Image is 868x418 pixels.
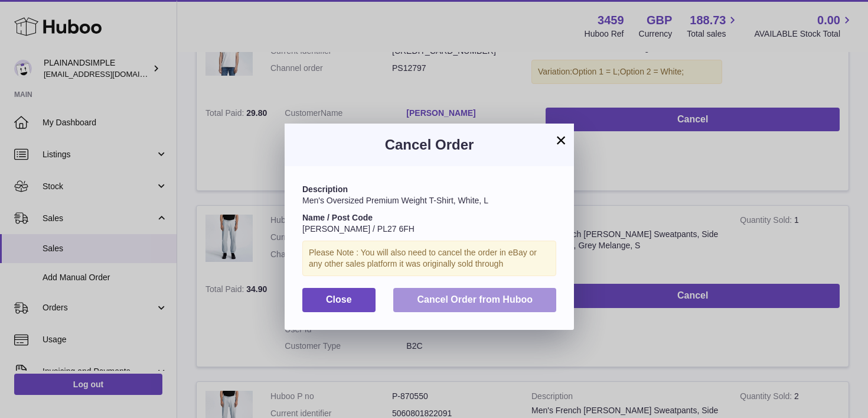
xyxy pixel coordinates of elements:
button: Cancel Order from Huboo [393,288,556,312]
span: Cancel Order from Huboo [417,294,533,304]
span: Men's Oversized Premium Weight T-Shirt, White, L [302,196,488,205]
span: Close [326,294,352,304]
h3: Cancel Order [302,135,556,154]
span: [PERSON_NAME] / PL27 6FH [302,224,415,234]
strong: Description [302,184,348,194]
div: Please Note : You will also need to cancel the order in eBay or any other sales platform it was o... [302,241,556,276]
button: Close [302,288,376,312]
button: × [554,133,568,147]
strong: Name / Post Code [302,213,373,222]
